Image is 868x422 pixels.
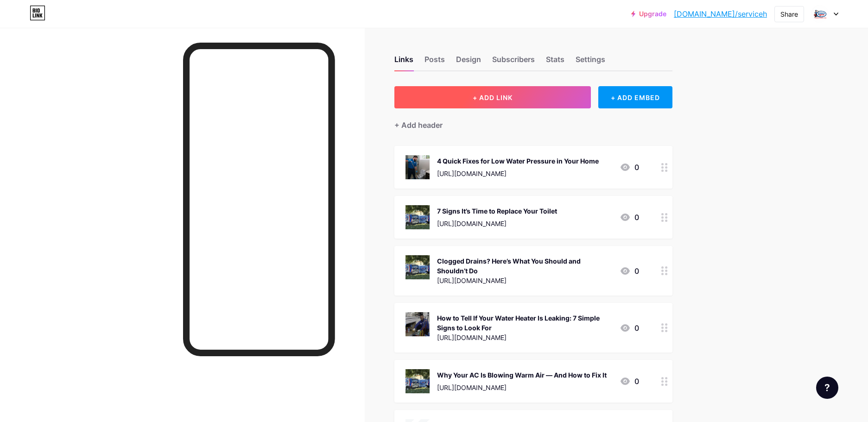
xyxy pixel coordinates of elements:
[437,383,607,392] div: [URL][DOMAIN_NAME]
[620,322,639,334] div: 0
[473,94,513,101] span: + ADD LINK
[405,312,430,336] img: How to Tell If Your Water Heater Is Leaking: 7 Simple Signs to Look For
[405,255,430,279] img: Clogged Drains? Here’s What You Should and Shouldn’t Do
[437,276,612,285] div: [URL][DOMAIN_NAME]
[456,54,481,70] div: Design
[437,156,599,166] div: 4 Quick Fixes for Low Water Pressure in Your Home
[405,369,430,393] img: Why Your AC Is Blowing Warm Air — And How to Fix It
[492,54,535,70] div: Subscribers
[394,86,591,108] button: + ADD LINK
[620,376,639,387] div: 0
[437,206,557,216] div: 7 Signs It’s Time to Replace Your Toilet
[405,155,430,179] img: 4 Quick Fixes for Low Water Pressure in Your Home
[620,162,639,173] div: 0
[437,219,557,228] div: [URL][DOMAIN_NAME]
[437,313,612,333] div: How to Tell If Your Water Heater Is Leaking: 7 Simple Signs to Look For
[674,8,767,19] a: [DOMAIN_NAME]/serviceh
[405,205,430,229] img: 7 Signs It’s Time to Replace Your Toilet
[394,120,443,131] div: + Add header
[576,54,605,70] div: Settings
[620,212,639,223] div: 0
[631,10,666,18] a: Upgrade
[424,54,445,70] div: Posts
[780,9,798,19] div: Share
[437,370,607,380] div: Why Your AC Is Blowing Warm Air — And How to Fix It
[811,5,829,23] img: Service Hero Plumbing Of San Gabriel Valley
[546,54,564,70] div: Stats
[437,169,599,178] div: [URL][DOMAIN_NAME]
[394,54,413,70] div: Links
[620,265,639,277] div: 0
[598,86,672,108] div: + ADD EMBED
[437,333,612,342] div: [URL][DOMAIN_NAME]
[437,256,612,276] div: Clogged Drains? Here’s What You Should and Shouldn’t Do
